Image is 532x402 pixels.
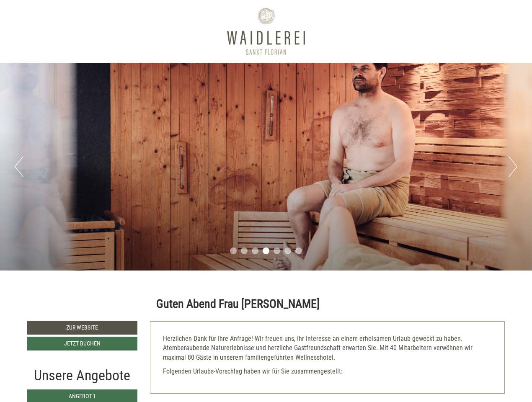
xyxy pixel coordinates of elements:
button: Next [509,156,517,177]
p: Folgenden Urlaubs-Vorschlag haben wir für Sie zusammengestellt: [163,367,492,376]
a: Zur Website [27,321,137,335]
a: Jetzt buchen [27,337,137,350]
p: Herzlichen Dank für Ihre Anfrage! Wir freuen uns, Ihr Interesse an einem erholsamen Urlaub geweck... [163,334,492,363]
span: Angebot 1 [69,393,96,399]
button: Previous [15,156,23,177]
div: Unsere Angebote [27,365,137,386]
h1: Guten Abend Frau [PERSON_NAME] [156,298,320,311]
